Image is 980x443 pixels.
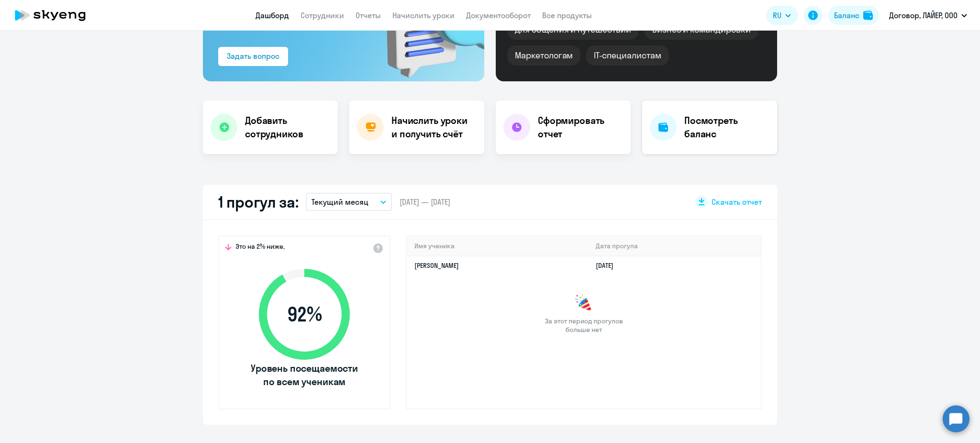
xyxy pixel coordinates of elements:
span: Скачать отчет [712,197,762,207]
a: [PERSON_NAME] [414,261,459,270]
span: RU [773,10,781,21]
div: Маркетологам [507,45,580,66]
a: Документооборот [466,11,531,20]
button: Договор, ЛАЙЕР, ООО [884,4,972,27]
button: Балансbalance [828,6,879,25]
div: IT-специалистам [586,45,668,66]
p: Текущий месяц [312,196,368,208]
span: Это на 2% ниже, [235,242,285,254]
span: Уровень посещаемости по всем ученикам [249,362,359,388]
span: 92 % [249,303,359,326]
a: Сотрудники [301,11,344,20]
span: За этот период прогулов больше нет [544,317,624,334]
th: Имя ученика [407,236,588,256]
p: Договор, ЛАЙЕР, ООО [889,10,958,21]
a: [DATE] [596,261,621,270]
h4: Начислить уроки и получить счёт [391,114,475,141]
button: Задать вопрос [218,47,288,66]
img: congrats [574,294,593,313]
h4: Посмотреть баланс [684,114,769,141]
img: balance [863,11,873,20]
a: Дашборд [256,11,289,20]
div: Задать вопрос [227,50,279,62]
a: Начислить уроки [392,11,455,20]
h4: Добавить сотрудников [245,114,330,141]
th: Дата прогула [588,236,761,256]
button: Текущий месяц [306,193,392,211]
h2: 1 прогул за: [218,192,298,211]
h4: Сформировать отчет [538,114,623,141]
div: Баланс [834,10,859,21]
a: Все продукты [542,11,592,20]
a: Отчеты [356,11,381,20]
span: [DATE] — [DATE] [400,197,450,207]
button: RU [766,6,798,25]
